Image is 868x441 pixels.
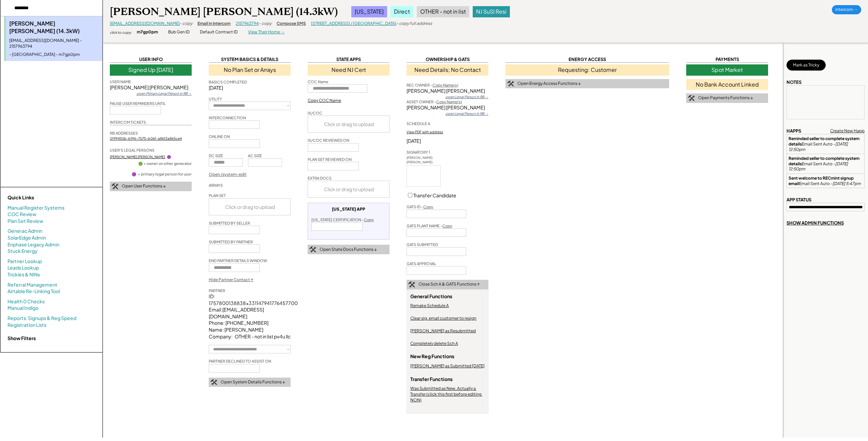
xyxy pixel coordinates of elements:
[786,128,801,134] div: HAPPS
[209,239,253,244] div: SUBMITTED BY PARTNER
[8,282,57,288] a: Referral Management
[688,95,695,101] img: tool-icon.png
[209,134,230,139] div: ONLINE ON
[407,204,433,209] div: GATS ID -
[445,111,488,116] div: open Legal Person in RB →
[423,204,433,209] u: Copy
[8,288,60,295] a: Airtable Re-Linking Tool
[8,248,38,255] a: Stuck Energy
[311,217,374,222] div: [US_STATE] CERTIFICATION -
[407,138,488,145] div: [DATE]
[110,136,182,140] a: 0199450b-b9f6-7075-b06f-a86f2a865ce4
[432,83,458,87] u: Copy Name(s)
[209,56,291,63] div: SYSTEM BASICS & DETAILS
[308,79,328,84] div: COC Name
[8,194,76,201] div: Quick Links
[112,183,118,189] img: tool-icon.png
[236,21,259,26] a: 2157963794
[8,228,42,234] a: Generac Admin
[248,29,285,35] div: View Their Home →
[8,322,46,329] a: Registration Lists
[209,288,225,293] div: PARTNER
[789,156,863,172] div: Email Sent Auto -
[8,234,46,241] a: SolarEdge Admin
[8,204,64,211] a: Manual Register Systems
[308,98,341,104] div: Copy COC Name
[8,335,36,341] strong: Show Filters
[200,29,238,35] div: Default Contract ID
[8,315,76,322] a: Reports: Signups & Reg Speed
[410,353,454,363] div: New Reg Functions
[132,171,192,177] div: 🟣 = primary legal person for user
[407,88,488,94] div: [PERSON_NAME] [PERSON_NAME]
[505,64,669,75] div: Requesting: Customer
[209,258,267,263] div: END PARTNER DETAILS WINDOW
[209,79,247,85] div: BASICS COMPLETED
[209,85,291,91] div: [DATE]
[830,128,865,134] div: Create New Happ
[110,148,155,153] div: USER'S LEGAL PERSONS
[789,136,860,147] strong: Reminded seller to complete system details
[686,56,768,63] div: PAYMENTS
[445,94,488,99] div: open Legal Person in RB →
[410,303,449,309] div: Remake Schedule A
[789,176,863,186] div: Email Sent Auto -
[168,29,190,35] div: Bub Gen ID
[8,264,39,271] a: Leads Lookup
[8,298,45,305] a: Health 0 Checks
[789,161,849,172] em: [DATE] 12:50pm
[209,193,226,198] div: PLAN SET
[410,293,452,303] div: General Functions
[9,52,99,58] div: - [GEOGRAPHIC_DATA] - rn7gp0pm
[442,224,452,228] u: Copy
[410,341,458,347] div: Completely delete Sch A
[473,6,510,17] div: NJ SuSI Resi
[209,153,223,158] div: DC SIZE
[8,258,42,265] a: Partner Lookup
[418,282,480,287] div: Close Sch A & GATS Functions ↑
[308,64,389,75] div: Need NJ Cert
[110,101,166,106] div: PAUSE USER REMINDERS UNTIL
[248,153,262,158] div: AC SIZE
[789,156,860,166] strong: Reminded seller to complete system details
[407,130,443,134] div: View PDF with address
[110,120,146,125] div: INTERCOM TICKETS
[786,60,826,71] button: Mark as Tricky
[110,84,192,91] div: [PERSON_NAME] [PERSON_NAME]
[410,363,485,369] div: [PERSON_NAME] as Submitted [DATE]
[417,6,469,17] div: OTHER - not in list
[407,82,458,88] div: REC OWNER -
[209,293,298,340] div: ID: 1757800138838x331147941776457700 Email: Phone: [PHONE_NUMBER] Name: [PERSON_NAME] Company: OT...
[110,79,131,84] div: USER NAME
[110,30,132,35] div: click to copy:
[396,21,432,27] div: - copy full address
[8,218,43,225] a: Plan Set Review
[789,141,849,152] em: [DATE] 12:50pm
[209,96,222,102] div: UTILITY
[413,192,456,198] label: Transfer Candidate
[209,359,271,364] div: PARTNER DECLINED TO ASSIST ON
[407,99,462,104] div: ASSET OWNER -
[507,81,514,87] img: tool-icon.png
[436,100,462,104] u: Copy Name(s)
[138,161,192,166] div: 🟢 = owner on other generator
[351,6,387,17] div: [US_STATE]
[110,64,192,75] div: Signed Up [DATE]
[209,172,247,178] div: Open /system-edit
[137,29,158,35] div: rn7gp0pm
[209,183,223,188] div: ARRAYS
[311,21,396,26] a: [STREET_ADDRESS] / [GEOGRAPHIC_DATA]
[407,150,430,155] div: SIGNATORY 1
[505,56,669,63] div: ENERGY ACCESS
[209,64,291,75] div: No Plan Set or Arrays
[110,5,338,18] div: [PERSON_NAME] [PERSON_NAME] (14.3kW)
[408,282,415,288] img: tool-icon.png
[364,217,374,222] u: Copy
[832,5,861,14] div: Intercom →
[332,207,365,212] div: [US_STATE] APP
[407,261,436,266] div: GATS APPROVAL
[320,247,377,253] div: Open State Docs Functions ↓
[789,136,863,152] div: Email Sent Auto -
[197,21,231,27] div: Email in Intercom
[136,91,192,96] div: open Primary Legal Person in RB →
